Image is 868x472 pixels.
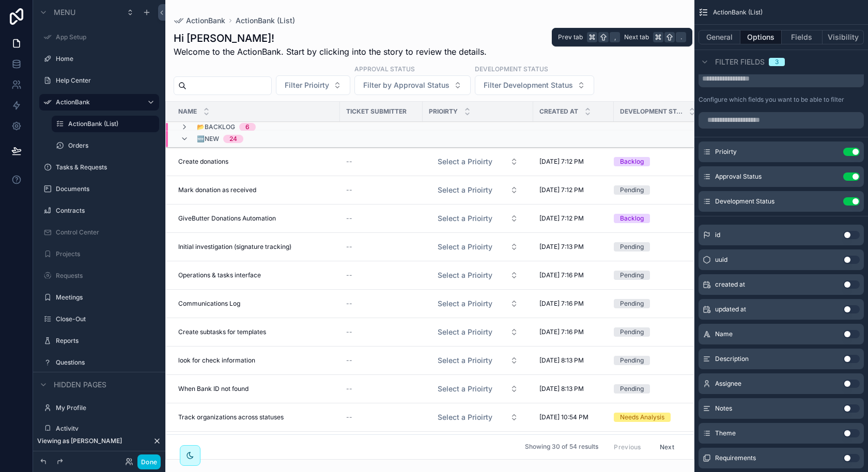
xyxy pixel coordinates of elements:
[438,384,492,394] span: Select a Prioirty
[236,15,295,26] a: ActionBank (List)
[354,64,415,73] label: Approval Status
[276,75,350,95] button: Select Button
[429,181,526,199] button: Select Button
[56,163,153,171] a: Tasks & Requests
[715,305,746,313] span: updated at
[539,413,608,421] a: [DATE] 10:54 PM
[56,293,153,302] label: Meetings
[174,45,487,58] span: Welcome to the ActionBank. Start by clicking into the story to review the details.
[178,385,249,393] span: When Bank ID not found
[178,158,228,166] span: Create donations
[346,271,352,279] span: --
[56,33,153,41] label: App Setup
[178,214,334,223] a: GiveButter Donations Automation
[429,323,526,341] button: Select Button
[611,33,619,41] span: ,
[715,280,745,289] span: created at
[229,135,237,143] div: 24
[715,57,765,68] span: Filter fields
[438,327,492,337] span: Select a Prioirty
[56,404,153,412] label: My Profile
[178,328,266,336] span: Create subtasks for templates
[614,413,689,422] a: Needs Analysis
[429,152,527,171] a: Select Button
[174,15,225,26] a: ActionBank
[178,214,276,223] span: GiveButter Donations Automation
[620,214,644,223] div: Backlog
[539,385,608,393] a: [DATE] 8:13 PM
[539,413,588,421] span: [DATE] 10:54 PM
[539,328,608,336] a: [DATE] 7:16 PM
[620,327,644,337] div: Pending
[438,156,492,167] span: Select a Prioirty
[56,272,153,280] label: Requests
[715,404,732,413] span: Notes
[429,351,526,370] button: Select Button
[178,356,334,365] a: look for check information
[56,250,153,258] label: Projects
[178,243,291,251] span: Initial investigation (signature tracking)
[715,172,762,181] span: Approval Status
[539,186,608,194] a: [DATE] 7:12 PM
[68,141,153,150] label: Orders
[620,185,644,195] div: Pending
[823,30,864,44] button: Visibility
[620,413,664,422] div: Needs Analysis
[438,412,492,422] span: Select a Prioirty
[56,337,153,345] a: Reports
[620,271,644,280] div: Pending
[429,266,526,285] button: Select Button
[56,207,153,215] label: Contracts
[438,242,492,252] span: Select a Prioirty
[438,185,492,195] span: Select a Prioirty
[429,379,527,399] a: Select Button
[438,270,492,280] span: Select a Prioirty
[782,30,823,44] button: Fields
[539,356,608,365] a: [DATE] 8:13 PM
[56,98,138,106] a: ActionBank
[715,429,736,437] span: Theme
[56,358,153,367] a: Questions
[197,123,235,131] span: 📂Backlog
[429,209,526,228] button: Select Button
[438,355,492,366] span: Select a Prioirty
[178,186,256,194] span: Mark donation as received
[429,408,526,427] button: Select Button
[429,351,527,370] a: Select Button
[56,315,153,323] label: Close-Out
[54,380,106,390] span: Hidden pages
[429,294,526,313] button: Select Button
[539,356,584,365] span: [DATE] 8:13 PM
[56,424,153,433] label: Activity
[715,454,756,462] span: Requirements
[475,64,548,73] label: Development Status
[429,265,527,285] a: Select Button
[539,158,584,166] span: [DATE] 7:12 PM
[614,185,689,195] a: Pending
[429,209,527,228] a: Select Button
[539,158,608,166] a: [DATE] 7:12 PM
[178,385,334,393] a: When Bank ID not found
[484,80,573,90] span: Filter Development Status
[137,454,161,469] button: Done
[346,413,416,421] a: --
[56,76,153,85] label: Help Center
[715,231,720,239] span: id
[346,300,352,308] span: --
[429,238,526,256] button: Select Button
[620,157,644,166] div: Backlog
[539,243,584,251] span: [DATE] 7:13 PM
[285,80,329,90] span: Filter Prioirty
[539,385,584,393] span: [DATE] 8:13 PM
[346,158,416,166] a: --
[346,107,407,116] span: Ticket Submitter
[346,385,352,393] span: --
